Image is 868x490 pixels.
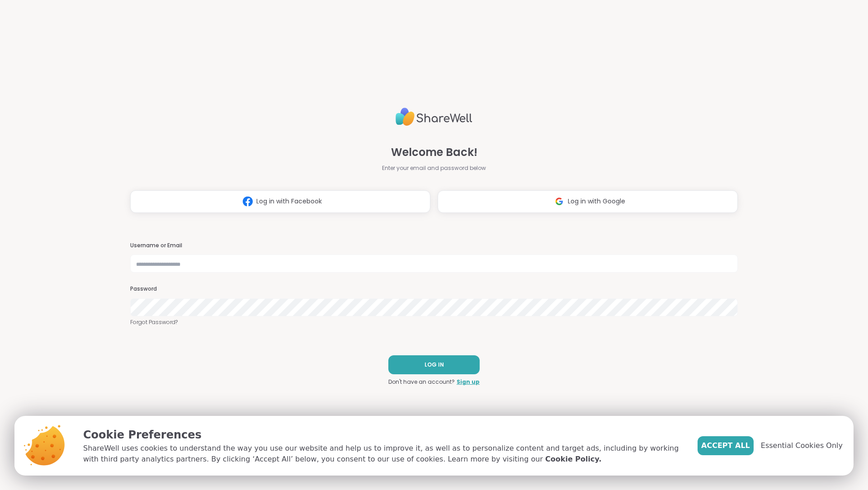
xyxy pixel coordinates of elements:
[551,193,568,210] img: ShareWell Logomark
[382,164,486,172] span: Enter your email and password below
[438,190,738,213] button: Log in with Google
[83,443,683,465] p: ShareWell uses cookies to understand the way you use our website and help us to improve it, as we...
[545,454,601,465] a: Cookie Policy.
[83,427,683,443] p: Cookie Preferences
[457,378,480,386] a: Sign up
[239,193,256,210] img: ShareWell Logomark
[701,440,750,451] span: Accept All
[425,361,444,369] span: LOG IN
[130,242,738,250] h3: Username or Email
[391,144,477,160] span: Welcome Back!
[568,197,625,206] span: Log in with Google
[698,436,754,455] button: Accept All
[256,197,322,206] span: Log in with Facebook
[396,104,472,130] img: ShareWell Logo
[130,318,738,326] a: Forgot Password?
[388,378,455,386] span: Don't have an account?
[388,355,480,374] button: LOG IN
[130,190,430,213] button: Log in with Facebook
[761,440,843,451] span: Essential Cookies Only
[130,285,738,293] h3: Password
